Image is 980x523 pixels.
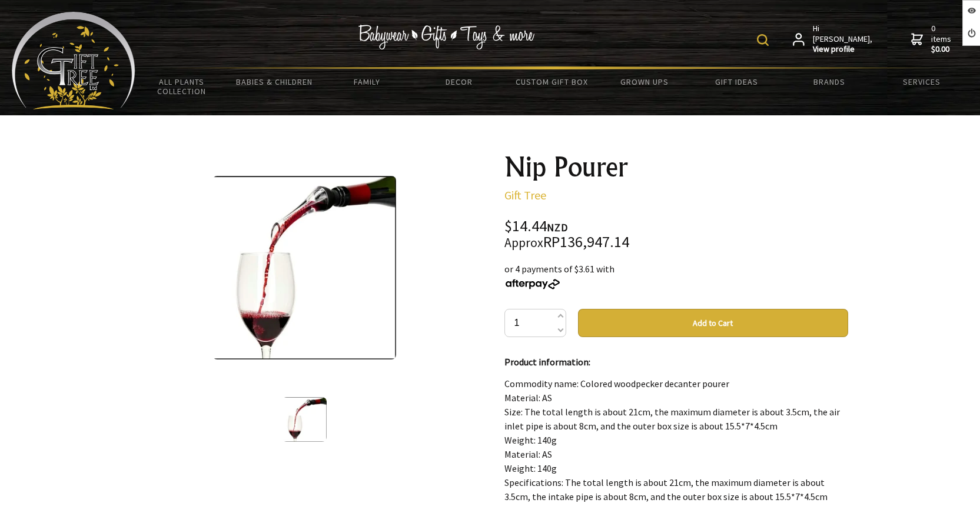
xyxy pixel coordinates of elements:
[598,69,690,94] a: Grown Ups
[911,24,954,55] a: 0 items$0.00
[358,25,534,49] img: Babywear - Gifts - Toys & more
[228,69,320,94] a: Babies & Children
[504,188,546,202] a: Gift Tree
[578,309,848,337] button: Add to Cart
[135,69,228,104] a: All Plants Collection
[413,69,506,94] a: Decor
[504,235,543,251] small: Approx
[282,397,327,442] img: Nip Pourer
[876,69,968,94] a: Services
[320,69,413,94] a: Family
[690,69,783,94] a: Gift Ideas
[504,153,848,181] h1: Nip Pourer
[504,262,848,290] div: or 4 payments of $3.61 with
[547,221,568,234] span: NZD
[506,69,598,94] a: Custom Gift Box
[783,69,876,94] a: Brands
[504,356,590,368] strong: Product information:
[12,12,135,109] img: Babyware - Gifts - Toys and more...
[931,44,954,55] strong: $0.00
[504,219,848,250] div: $14.44 RP136,947.14
[757,34,769,46] img: product search
[813,44,873,55] strong: View profile
[931,23,954,55] span: 0 items
[793,24,873,55] a: Hi [PERSON_NAME],View profile
[504,377,848,504] p: Commodity name: Colored woodpecker decanter pourer Material: AS Size: The total length is about 2...
[813,24,873,55] span: Hi [PERSON_NAME],
[212,176,396,359] img: Nip Pourer
[504,279,561,289] img: Afterpay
